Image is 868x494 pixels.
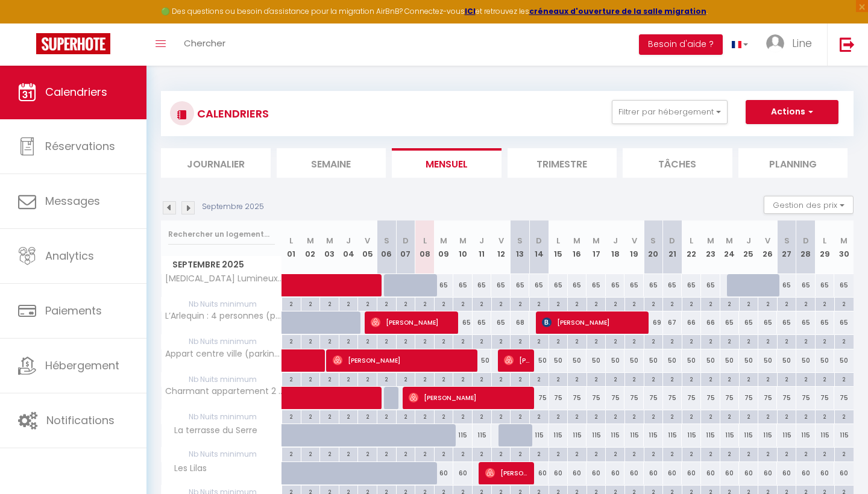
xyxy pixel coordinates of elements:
[726,235,733,246] abbr: M
[403,235,409,246] abbr: D
[358,335,377,346] div: 2
[796,274,816,296] div: 65
[701,349,720,372] div: 50
[682,335,701,346] div: 2
[568,349,587,372] div: 50
[568,298,587,309] div: 2
[549,274,568,296] div: 65
[803,235,809,246] abbr: D
[587,274,606,296] div: 65
[415,220,435,274] th: 08
[45,358,119,373] span: Hébergement
[435,410,453,422] div: 2
[397,298,415,309] div: 2
[529,220,549,274] th: 14
[816,274,835,296] div: 65
[587,349,606,372] div: 50
[778,373,796,384] div: 2
[45,248,94,263] span: Analytics
[739,387,758,409] div: 75
[740,410,758,422] div: 2
[701,410,720,422] div: 2
[339,335,358,346] div: 2
[277,148,386,178] li: Semaine
[739,311,758,334] div: 65
[392,148,502,178] li: Mensuel
[568,335,587,346] div: 2
[663,349,682,372] div: 50
[517,235,523,246] abbr: S
[492,373,511,384] div: 2
[339,220,358,274] th: 04
[163,349,284,358] span: Appart centre ville (parking gratuit et wifi)
[491,274,511,296] div: 65
[663,311,682,334] div: 67
[840,37,855,52] img: logout
[816,335,834,346] div: 2
[777,387,796,409] div: 75
[644,349,663,372] div: 50
[549,424,568,446] div: 115
[816,410,834,422] div: 2
[669,235,675,246] abbr: D
[453,335,472,346] div: 2
[663,274,682,296] div: 65
[624,349,644,372] div: 50
[511,220,530,274] th: 13
[682,373,701,384] div: 2
[796,335,815,346] div: 2
[46,413,115,428] span: Notifications
[397,335,415,346] div: 2
[453,311,473,334] div: 65
[701,373,720,384] div: 2
[320,373,339,384] div: 2
[409,386,531,409] span: [PERSON_NAME]
[777,349,796,372] div: 50
[625,335,644,346] div: 2
[796,311,816,334] div: 65
[701,335,720,346] div: 2
[834,220,854,274] th: 30
[644,274,663,296] div: 65
[644,373,663,384] div: 2
[530,373,549,384] div: 2
[613,235,618,246] abbr: J
[720,349,740,372] div: 50
[377,335,396,346] div: 2
[453,410,472,422] div: 2
[663,298,682,309] div: 2
[758,298,777,309] div: 2
[777,311,796,334] div: 65
[663,387,682,409] div: 75
[175,23,234,66] a: Chercher
[835,298,854,309] div: 2
[568,387,587,409] div: 75
[625,373,644,384] div: 2
[498,235,504,246] abbr: V
[377,298,396,309] div: 2
[473,373,491,384] div: 2
[435,373,453,384] div: 2
[301,335,320,346] div: 2
[701,387,720,409] div: 75
[606,274,625,296] div: 65
[473,274,492,296] div: 65
[663,220,682,274] th: 21
[434,274,453,296] div: 65
[796,349,816,372] div: 50
[529,424,549,446] div: 115
[644,335,663,346] div: 2
[606,410,624,422] div: 2
[740,335,758,346] div: 2
[377,220,397,274] th: 06
[163,274,284,283] span: [MEDICAL_DATA] Lumineux : 4 personnes (parking et wifi)
[778,410,796,422] div: 2
[377,410,396,422] div: 2
[320,335,339,346] div: 2
[834,387,854,409] div: 75
[194,100,269,127] h3: CALENDRIERS
[529,274,549,296] div: 65
[435,335,453,346] div: 2
[682,387,701,409] div: 75
[358,220,377,274] th: 05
